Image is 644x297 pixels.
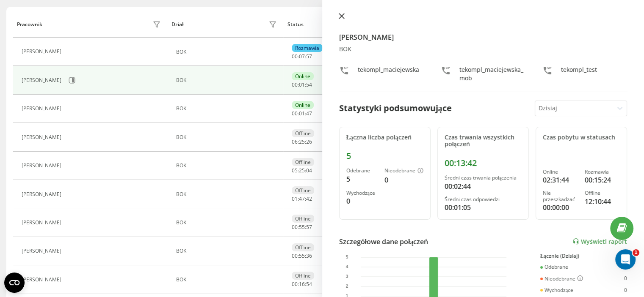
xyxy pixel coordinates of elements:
[339,46,627,53] div: BOK
[384,168,423,174] div: Nieodebrane
[287,22,304,27] div: Status
[445,202,522,213] div: 00:01:05
[176,191,279,197] div: BOK
[292,253,312,259] div: : :
[292,138,298,145] span: 06
[345,284,348,289] text: 2
[306,81,312,88] span: 54
[299,81,305,88] span: 01
[615,249,636,270] iframe: Intercom live chat
[345,264,348,269] text: 4
[299,281,305,288] span: 16
[306,223,312,231] span: 57
[624,275,627,282] div: 0
[22,134,64,140] div: [PERSON_NAME]
[624,264,627,270] div: 5
[292,111,312,117] div: : :
[624,287,627,293] div: 0
[306,138,312,145] span: 26
[176,248,279,254] div: BOK
[306,53,312,60] span: 57
[292,129,314,137] div: Offline
[292,223,298,231] span: 00
[292,195,298,202] span: 01
[633,249,639,256] span: 1
[176,49,279,55] div: BOK
[445,196,522,202] div: Średni czas odpowiedzi
[572,238,627,245] a: Wyświetl raport
[346,134,423,141] div: Łączna liczba połączeń
[299,195,305,202] span: 47
[306,281,312,288] span: 54
[22,163,64,169] div: [PERSON_NAME]
[299,110,305,117] span: 01
[346,151,423,161] div: 5
[22,106,64,112] div: [PERSON_NAME]
[540,287,573,293] div: Wychodzące
[459,65,525,82] div: tekompl_maciejewska_mob
[292,281,298,288] span: 00
[306,110,312,117] span: 47
[292,81,298,88] span: 00
[176,134,279,140] div: BOK
[292,72,314,80] div: Online
[339,237,428,247] div: Szczegółowe dane połączeń
[22,277,64,283] div: [PERSON_NAME]
[4,272,25,293] button: Open CMP widget
[292,196,312,202] div: : :
[543,202,578,213] div: 00:00:00
[22,191,64,197] div: [PERSON_NAME]
[543,175,578,185] div: 02:31:44
[345,274,348,279] text: 3
[339,102,452,114] div: Statystyki podsumowujące
[585,169,620,175] div: Rozmawia
[540,275,583,282] div: Nieodebrane
[384,175,423,185] div: 0
[176,106,279,112] div: BOK
[543,134,620,141] div: Czas pobytu w statusach
[345,255,348,259] text: 5
[292,82,312,88] div: : :
[306,167,312,174] span: 04
[17,22,42,27] div: Pracownik
[22,248,64,254] div: [PERSON_NAME]
[292,224,312,230] div: : :
[292,53,298,60] span: 00
[358,65,419,82] div: tekompl_maciejewska
[292,168,312,174] div: : :
[292,101,314,109] div: Online
[346,168,378,174] div: Odebrane
[585,196,620,207] div: 12:10:44
[292,186,314,194] div: Offline
[292,139,312,145] div: : :
[299,252,305,259] span: 55
[339,32,627,42] h4: [PERSON_NAME]
[445,158,522,168] div: 00:13:42
[292,44,323,52] div: Rozmawia
[176,277,279,283] div: BOK
[561,65,597,82] div: tekompl_test
[176,77,279,83] div: BOK
[292,54,312,60] div: : :
[292,281,312,287] div: : :
[346,174,378,184] div: 5
[22,220,64,226] div: [PERSON_NAME]
[540,253,627,259] div: Łącznie (Dzisiaj)
[299,167,305,174] span: 25
[22,49,64,54] div: [PERSON_NAME]
[543,190,578,202] div: Nie przeszkadzać
[346,196,378,206] div: 0
[292,252,298,259] span: 00
[292,272,314,280] div: Offline
[176,220,279,226] div: BOK
[445,181,522,191] div: 00:02:44
[306,195,312,202] span: 42
[540,264,568,270] div: Odebrane
[299,53,305,60] span: 07
[299,138,305,145] span: 25
[445,134,522,148] div: Czas trwania wszystkich połączeń
[292,243,314,251] div: Offline
[299,223,305,231] span: 55
[292,215,314,223] div: Offline
[346,190,378,196] div: Wychodzące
